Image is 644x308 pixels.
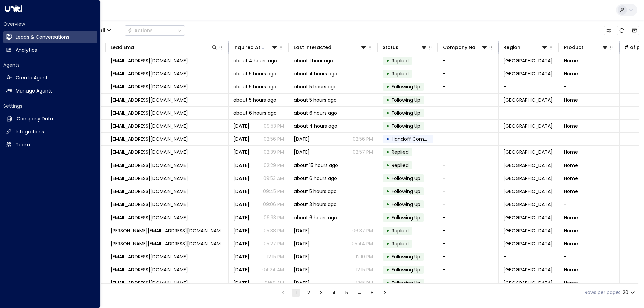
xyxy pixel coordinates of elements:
[111,57,188,64] span: jdibble3760@gmail.com
[386,251,389,262] div: •
[264,162,284,169] p: 02:29 PM
[279,288,389,297] nav: pagination navigation
[233,43,278,51] div: Inquired At
[503,43,520,51] div: Region
[503,162,553,169] span: Clinton Township
[438,146,499,159] td: -
[264,123,284,129] p: 09:53 PM
[294,280,310,286] span: Sep 23, 2025
[559,80,620,93] td: -
[386,160,389,171] div: •
[353,136,373,142] p: 02:56 PM
[264,136,284,142] p: 02:56 PM
[294,253,310,260] span: Yesterday
[392,253,420,260] span: Following Up
[3,62,97,68] h2: Agents
[16,128,44,135] h2: Integrations
[111,162,188,169] span: teachme4ever@gmail.com
[233,253,249,260] span: Sep 23, 2025
[564,123,578,129] span: Home
[503,201,553,208] span: Clinton Township
[392,240,409,247] span: Replied
[564,57,578,64] span: Home
[3,72,97,84] a: Create Agent
[503,227,553,234] span: Clinton Township
[264,214,284,221] p: 06:33 PM
[499,107,559,119] td: -
[352,227,373,234] p: 06:37 PM
[564,227,578,234] span: Home
[386,94,389,106] div: •
[368,289,376,297] button: Go to page 8
[233,201,249,208] span: Sep 23, 2025
[438,185,499,198] td: -
[111,136,188,142] span: teachme4ever@gmail.com
[386,133,389,145] div: •
[503,149,553,156] span: Clinton Township
[564,43,583,51] div: Product
[356,266,373,273] p: 12:15 PM
[392,123,420,129] span: Following Up
[438,224,499,237] td: -
[3,126,97,138] a: Integrations
[499,80,559,93] td: -
[294,214,337,221] span: about 6 hours ago
[564,188,578,195] span: Home
[503,123,553,129] span: Clinton Township
[438,94,499,106] td: -
[3,44,97,56] a: Analytics
[438,67,499,80] td: -
[111,43,137,51] div: Lead Email
[383,43,398,51] div: Status
[3,113,97,125] a: Company Data
[262,266,284,273] p: 04:24 AM
[386,277,389,289] div: •
[356,280,373,286] p: 12:15 PM
[294,227,310,234] span: Sep 23, 2025
[294,240,310,247] span: Sep 23, 2025
[111,240,224,247] span: kristen-stack-poole@hotmail.com
[111,188,188,195] span: mzfloessence@gmail.com
[386,186,389,197] div: •
[438,276,499,289] td: -
[503,43,548,51] div: Region
[233,162,249,169] span: Yesterday
[503,175,553,182] span: Clinton Township
[233,136,249,142] span: Yesterday
[392,83,420,90] span: Following Up
[233,188,249,195] span: Sep 23, 2025
[438,107,499,119] td: -
[294,83,337,90] span: about 5 hours ago
[16,47,37,54] h2: Analytics
[233,227,249,234] span: Sep 23, 2025
[267,253,284,260] p: 12:15 PM
[617,26,626,35] span: Refresh
[503,214,553,221] span: Clinton Township
[3,139,97,151] a: Team
[386,120,389,132] div: •
[559,198,620,211] td: -
[392,97,420,103] span: Following Up
[294,70,337,77] span: about 4 hours ago
[392,266,420,273] span: Following Up
[294,175,337,182] span: about 6 hours ago
[111,149,188,156] span: teachme4ever@gmail.com
[392,110,420,116] span: Following Up
[438,211,499,224] td: -
[356,289,364,297] div: …
[233,43,260,51] div: Inquired At
[443,43,481,51] div: Company Name
[392,214,420,221] span: Following Up
[386,173,389,184] div: •
[564,240,578,247] span: Home
[392,280,420,286] span: Following Up
[111,43,218,51] div: Lead Email
[392,162,409,169] span: Replied
[3,31,97,43] a: Leads & Conversations
[264,240,284,247] p: 05:27 PM
[559,250,620,263] td: -
[16,141,30,148] h2: Team
[3,103,97,109] h2: Settings
[233,280,249,286] span: Sep 23, 2025
[294,110,337,116] span: about 6 hours ago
